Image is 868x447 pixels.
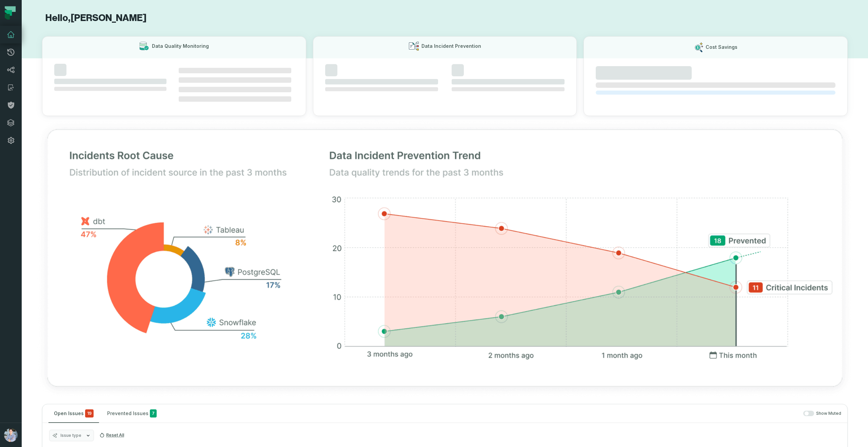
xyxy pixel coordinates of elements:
[706,44,737,51] h3: Cost Savings
[60,433,81,438] span: Issue type
[4,428,18,442] img: avatar of Alon Nafta
[421,43,481,50] h3: Data Incident Prevention
[42,36,306,116] button: Data Quality Monitoring
[152,43,209,50] h3: Data Quality Monitoring
[42,12,848,24] h1: Hello, [PERSON_NAME]
[584,36,848,116] button: Cost Savings
[48,404,99,423] button: Open Issues
[165,411,841,416] div: Show Muted
[28,111,861,406] img: Top graphs 1
[85,409,94,417] span: critical issues and errors combined
[313,36,577,116] button: Data Incident Prevention
[49,430,94,441] button: Issue type
[97,430,127,441] button: Reset All
[150,409,157,417] span: 7
[102,404,162,423] button: Prevented Issues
